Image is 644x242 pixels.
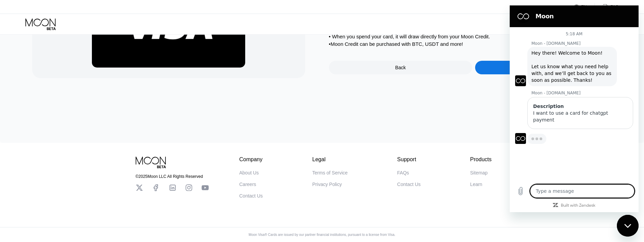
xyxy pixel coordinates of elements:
div: Privacy Policy [312,182,342,187]
div: Sitemap [470,170,487,175]
iframe: Messaging window [510,5,639,212]
div: Contact Us [397,182,421,187]
div: EN [581,4,587,9]
div: Contact Us [239,193,263,199]
div: Learn [470,182,482,187]
div: FAQs [397,170,409,175]
div: Company [239,156,263,163]
div: • When you spend your card, it will draw directly from your Moon Credit. [329,34,619,39]
div: Support [397,156,421,163]
div: Back [395,65,406,70]
div: EN [574,3,595,10]
div: © 2025 Moon LLC All Rights Reserved [136,174,209,179]
div: • Moon Credit can be purchased with BTC, USDT and more! [329,41,619,47]
iframe: Button to launch messaging window, conversation in progress [617,215,639,237]
div: Back [329,61,472,74]
div: Legal [312,156,348,163]
div: Terms of Service [312,170,348,175]
div: FAQ [595,3,619,10]
div: Products [470,156,491,163]
div: FAQ [610,4,619,9]
div: Sign Up Now [475,61,619,74]
div: Careers [239,182,256,187]
div: About Us [239,170,259,175]
div: Moon Visa® Cards are issued by our partner financial institutions, pursuant to a license from Visa. [243,233,401,237]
